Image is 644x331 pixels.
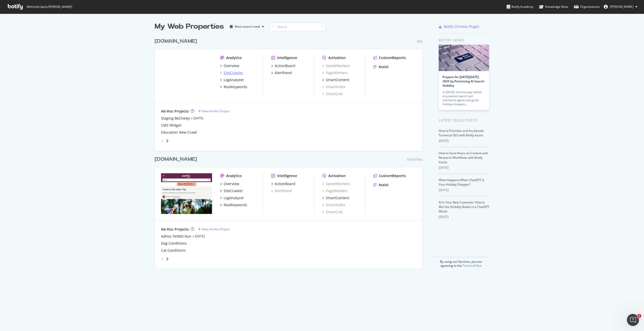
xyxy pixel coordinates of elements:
div: angle-right [166,256,169,261]
a: Dog Conditions [161,241,187,246]
div: [DATE] [439,139,489,143]
button: [PERSON_NAME] [600,3,641,11]
div: Overview [224,63,239,68]
div: Most recent crawl [235,25,260,28]
a: SmartContent [322,77,349,82]
iframe: Intercom live chat [627,314,639,326]
a: SpeedWorkers [322,181,350,186]
div: angle-right [166,138,169,143]
a: Terms of Use [463,263,481,268]
div: RealKeywords [224,202,247,207]
a: SiteCrawler [220,70,243,75]
a: RealKeywords [220,202,247,207]
a: LogAnalyzer [220,195,244,200]
div: By using our Services, you are agreeing to the [432,257,489,268]
a: SmartIndex [322,84,345,89]
div: Ad-Hoc Projects [161,109,189,114]
a: LogAnalyzer [220,77,244,82]
div: New Ad-Hoc Project [202,227,230,231]
div: ActionBoard [275,63,295,68]
div: Intelligence [277,55,297,60]
a: How to Prioritize and Accelerate Technical SEO with Botify Assist [439,129,484,137]
div: Activation [328,173,346,178]
div: SmartContent [326,77,349,82]
div: [DATE] [439,165,489,170]
div: angle-left [159,137,166,145]
div: Analytics [226,55,242,60]
a: How to Save Hours on Content and Research Workflows with Botify Assist [439,151,488,164]
a: Overview [220,181,239,186]
div: Essential [407,157,423,162]
a: New Ad-Hoc Project [198,109,230,113]
span: 1 [637,314,641,318]
a: PageWorkers [322,188,348,193]
a: Staging BeChewy [161,116,190,121]
div: Latest Blog Posts [439,118,489,123]
div: Botify Chrome Plugin [444,24,479,29]
a: What Happens When ChatGPT Is Your Holiday Shopper? [439,178,484,187]
a: Assist [373,64,389,69]
div: In [DATE], the first year where AI-powered search and commerce agents will guide holiday shoppers… [442,90,485,106]
div: Adhoc PetMD Run [161,234,191,239]
a: CustomReports [373,173,406,178]
div: LogAnalyzer [224,195,244,200]
div: Pro [417,39,423,44]
a: Education New Crawl [161,130,197,135]
button: Most recent crawl [228,23,266,31]
a: ActionBoard [271,181,295,186]
div: LogAnalyzer [224,77,244,82]
a: SmartLink [322,91,343,96]
a: ActionBoard [271,63,295,68]
div: [DOMAIN_NAME] [155,38,197,45]
div: [DATE] [439,215,489,219]
a: New Ad-Hoc Project [198,227,230,231]
div: Knowledge Base [539,4,568,9]
div: CustomReports [379,55,406,60]
a: CMS Widget [161,123,181,128]
input: Search [270,22,325,31]
a: SmartIndex [322,202,345,207]
div: RealKeywords [224,84,247,89]
div: SpeedWorkers [322,63,350,68]
a: SmartLink [322,209,343,214]
span: Alex Klein [610,5,633,9]
div: SmartContent [326,195,349,200]
a: [DATE] [195,234,205,238]
div: grid [155,32,427,268]
div: SiteCrawler [224,70,243,75]
a: SmartContent [322,195,349,200]
a: SiteCrawler [220,188,243,193]
div: ActionBoard [275,181,295,186]
div: Ad-Hoc Projects [161,227,189,232]
a: [DOMAIN_NAME] [155,38,199,45]
a: [DOMAIN_NAME] [155,156,199,163]
div: Botify Academy [507,4,533,9]
a: PageWorkers [322,70,348,75]
a: Botify Chrome Plugin [439,24,479,29]
span: Welcome back, [PERSON_NAME] ! [26,5,72,9]
div: Assist [379,182,389,187]
div: Assist [379,64,389,69]
div: angle-left [159,255,166,263]
div: Analytics [226,173,242,178]
img: www.chewy.com [161,55,212,96]
div: [DOMAIN_NAME] [155,156,197,163]
a: AlertPanel [271,70,292,75]
div: Overview [224,181,239,186]
a: Prepare for [DATE][DATE] 2025 by Prioritizing AI Search Visibility [442,75,485,88]
a: Overview [220,63,239,68]
div: Organizations [574,4,600,9]
a: RealKeywords [220,84,247,89]
div: New Ad-Hoc Project [202,109,230,113]
div: [DATE] [439,188,489,192]
div: Intelligence [277,173,297,178]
